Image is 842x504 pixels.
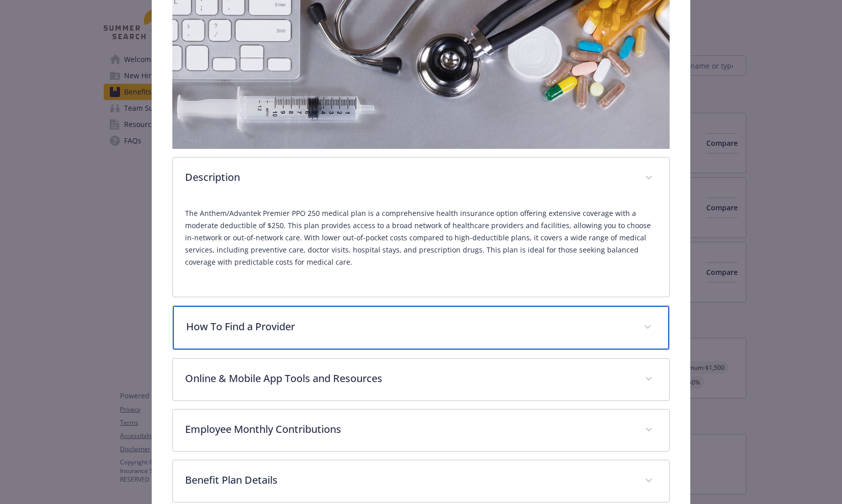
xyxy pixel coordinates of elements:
[185,207,657,268] p: The Anthem/Advantek Premier PPO 250 medical plan is a comprehensive health insurance option offer...
[173,306,669,350] div: How To Find a Provider
[186,319,631,334] p: How To Find a Provider
[185,472,633,488] p: Benefit Plan Details
[173,460,669,502] div: Benefit Plan Details
[185,371,633,386] p: Online & Mobile App Tools and Resources
[173,409,669,451] div: Employee Monthly Contributions
[173,359,669,400] div: Online & Mobile App Tools and Resources
[185,422,633,437] p: Employee Monthly Contributions
[173,199,669,297] div: Description
[185,170,633,185] p: Description
[173,157,669,199] div: Description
